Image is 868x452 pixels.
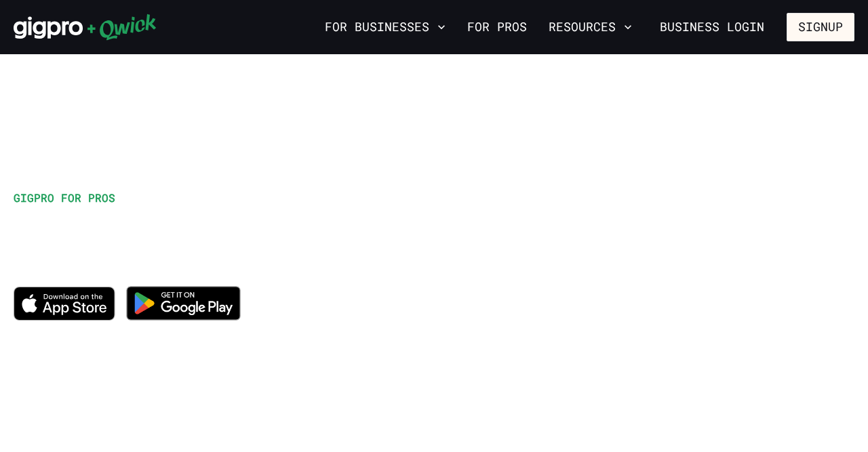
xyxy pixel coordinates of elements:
h1: Work when you want, explore new opportunities, and get paid for it! [14,211,518,272]
a: For Pros [462,16,532,39]
img: Get it on Google Play [118,278,250,329]
button: For Businesses [319,16,451,39]
button: Signup [787,13,854,41]
a: Business Login [648,13,776,41]
a: Download on the App Store [14,309,115,323]
span: GIGPRO FOR PROS [14,190,115,205]
button: Resources [543,16,637,39]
